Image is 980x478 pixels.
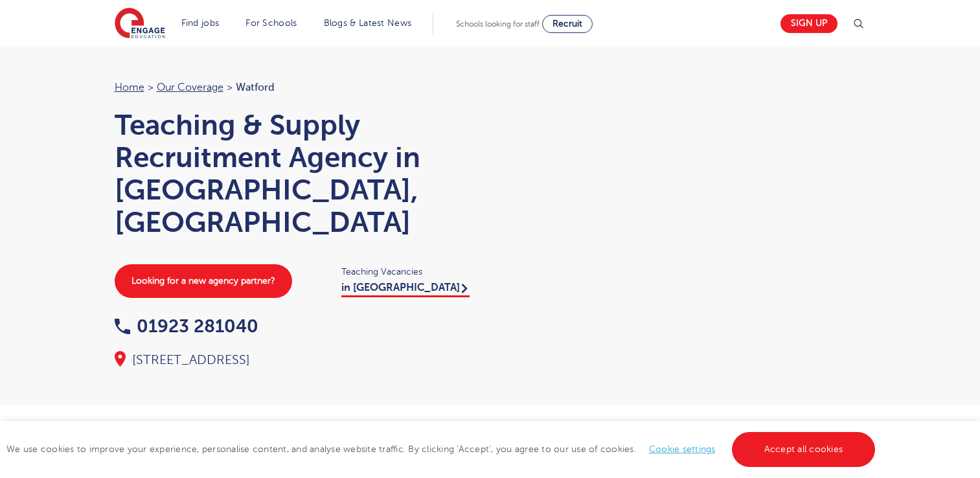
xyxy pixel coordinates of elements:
a: Accept all cookies [732,432,876,467]
a: For Schools [245,18,297,28]
span: Watford [236,82,275,93]
a: 01923 281040 [115,316,258,336]
span: Teaching Vacancies [341,264,477,279]
a: Find jobs [181,18,220,28]
img: Engage Education [115,8,165,40]
a: in [GEOGRAPHIC_DATA] [341,282,470,297]
span: Schools looking for staff [456,19,540,28]
nav: breadcrumb [115,79,477,96]
a: Our coverage [157,82,223,93]
span: > [227,82,233,93]
a: Cookie settings [649,444,716,454]
a: Sign up [781,14,838,33]
div: [STREET_ADDRESS] [115,351,477,369]
span: > [148,82,154,93]
a: Home [115,82,144,93]
span: Recruit [553,19,582,28]
span: We use cookies to improve your experience, personalise content, and analyse website traffic. By c... [6,444,878,454]
a: Looking for a new agency partner? [115,264,292,298]
h1: Teaching & Supply Recruitment Agency in [GEOGRAPHIC_DATA], [GEOGRAPHIC_DATA] [115,109,477,238]
a: Recruit [542,15,593,33]
a: Blogs & Latest News [324,18,412,28]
